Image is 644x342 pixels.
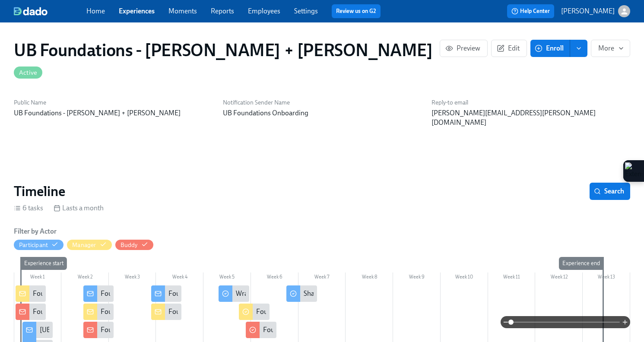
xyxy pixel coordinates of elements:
[151,304,181,320] div: Foundations - Halfway Check
[294,7,318,15] a: Settings
[488,272,536,284] div: Week 11
[83,285,114,302] div: Foundations - Week 2 Check-In – How’s It Going?
[86,7,105,15] a: Home
[14,7,86,16] a: dado
[440,40,488,57] button: Preview
[156,272,203,284] div: Week 4
[511,7,550,16] span: Help Center
[223,98,422,107] h6: Notification Sender Name
[14,183,65,200] h2: Timeline
[298,272,346,284] div: Week 7
[447,44,480,53] span: Preview
[336,7,376,16] a: Review us on G2
[583,272,630,284] div: Week 13
[14,108,213,118] p: UB Foundations - [PERSON_NAME] + [PERSON_NAME]
[530,40,570,57] button: Enroll
[61,272,109,284] div: Week 2
[121,241,138,249] div: Hide Buddy
[22,322,53,338] div: [UB Foundations - [PERSON_NAME] + LATAM] A new experience starts [DATE]!
[33,307,235,317] div: Foundations - You’ve Been Selected as a New Hire [PERSON_NAME]!
[535,272,583,284] div: Week 12
[115,240,153,250] button: Buddy
[596,187,624,196] span: Search
[393,272,441,284] div: Week 9
[14,7,48,16] img: dado
[561,5,630,17] button: [PERSON_NAME]
[19,241,48,249] div: Hide Participant
[431,108,630,127] p: [PERSON_NAME][EMAIL_ADDRESS][PERSON_NAME][DOMAIN_NAME]
[570,40,587,57] button: enroll
[223,108,422,118] p: UB Foundations Onboarding
[598,44,623,53] span: More
[109,272,156,284] div: Week 3
[101,325,235,335] div: Foundations - Quick Buddy Check-In – Week 2
[491,40,527,57] button: Edit
[72,241,96,249] div: Hide Manager
[33,289,239,298] div: Foundations - Get Ready to Welcome Your New Hire – Action Required
[14,272,61,284] div: Week 1
[431,98,630,107] h6: Reply-to email
[16,304,46,320] div: Foundations - You’ve Been Selected as a New Hire [PERSON_NAME]!
[304,289,413,298] div: Share Your Feedback on Foundations
[101,289,244,298] div: Foundations - Week 2 Check-In – How’s It Going?
[14,227,57,236] h6: Filter by Actor
[211,7,234,15] a: Reports
[536,44,564,53] span: Enroll
[14,203,43,213] div: 6 tasks
[246,322,276,338] div: Foundations Week 5 – Final Check-In
[14,70,42,76] span: Active
[21,257,67,270] div: Experience start
[168,307,254,317] div: Foundations - Halfway Check
[498,44,520,53] span: Edit
[559,257,603,270] div: Experience end
[286,285,317,302] div: Share Your Feedback on Foundations
[251,272,298,284] div: Week 6
[256,307,447,317] div: Foundations Week 5 – Wrap-Up + Capstone for [New Hire Name]
[507,4,554,18] button: Help Center
[16,285,46,302] div: Foundations - Get Ready to Welcome Your New Hire – Action Required
[67,240,111,250] button: Manager
[151,285,181,302] div: Foundations - Half Way Check in
[14,240,63,250] button: Participant
[119,7,155,15] a: Experiences
[40,325,273,335] div: [UB Foundations - [PERSON_NAME] + LATAM] A new experience starts [DATE]!
[83,304,114,320] div: Foundations - Week 2 – Onboarding Check-In for [New Hire Name]
[239,304,269,320] div: Foundations Week 5 – Wrap-Up + Capstone for [New Hire Name]
[625,162,642,180] img: Extension Icon
[168,7,197,15] a: Moments
[561,6,615,16] p: [PERSON_NAME]
[263,325,371,335] div: Foundations Week 5 – Final Check-In
[590,183,630,200] button: Search
[332,4,381,18] button: Review us on G2
[83,322,114,338] div: Foundations - Quick Buddy Check-In – Week 2
[54,203,104,213] div: Lasts a month
[236,289,380,298] div: Wrapping Up Foundations – Final Week Check-In
[441,272,488,284] div: Week 10
[168,289,263,298] div: Foundations - Half Way Check in
[346,272,393,284] div: Week 8
[14,98,213,107] h6: Public Name
[14,40,440,81] h1: UB Foundations - [PERSON_NAME] + [PERSON_NAME]
[219,285,249,302] div: Wrapping Up Foundations – Final Week Check-In
[203,272,251,284] div: Week 5
[101,307,297,317] div: Foundations - Week 2 – Onboarding Check-In for [New Hire Name]
[248,7,280,15] a: Employees
[591,40,630,57] button: More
